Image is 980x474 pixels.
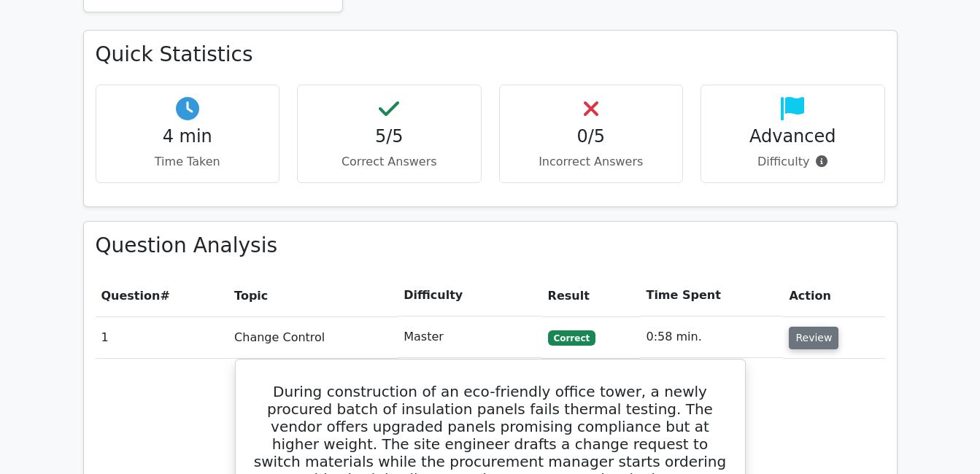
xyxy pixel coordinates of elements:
[512,126,671,147] h4: 0/5
[398,316,541,358] td: Master
[96,275,229,316] th: #
[398,275,541,316] th: Difficulty
[96,233,885,258] h3: Question Analysis
[108,153,268,171] p: Time Taken
[108,126,268,147] h4: 4 min
[96,42,885,67] h3: Quick Statistics
[713,126,873,147] h4: Advanced
[96,316,229,358] td: 1
[548,330,595,345] span: Correct
[783,275,884,316] th: Action
[713,153,873,171] p: Difficulty
[512,153,671,171] p: Incorrect Answers
[101,289,161,303] span: Question
[309,126,469,147] h4: 5/5
[309,153,469,171] p: Correct Answers
[789,327,838,349] button: Review
[228,316,398,358] td: Change Control
[640,316,783,358] td: 0:58 min.
[640,275,783,316] th: Time Spent
[542,275,641,316] th: Result
[228,275,398,316] th: Topic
